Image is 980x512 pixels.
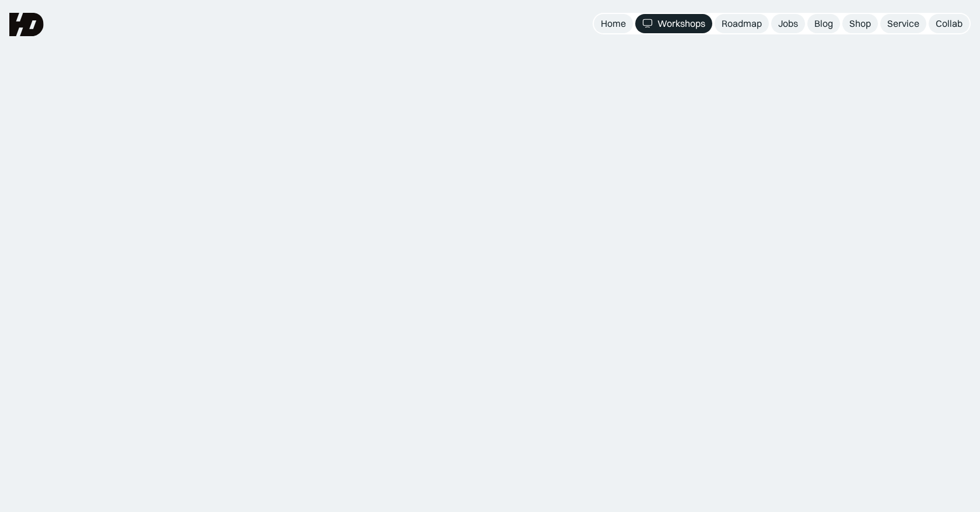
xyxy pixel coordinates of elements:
[594,14,633,33] a: Home
[722,17,762,30] div: Roadmap
[929,14,970,33] a: Collab
[807,14,840,33] a: Blog
[936,17,963,30] div: Collab
[657,17,705,30] div: Workshops
[814,17,833,30] div: Blog
[601,17,626,30] div: Home
[842,14,878,33] a: Shop
[778,17,798,30] div: Jobs
[715,14,769,33] a: Roadmap
[887,17,919,30] div: Service
[635,14,712,33] a: Workshops
[771,14,805,33] a: Jobs
[880,14,926,33] a: Service
[849,17,871,30] div: Shop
